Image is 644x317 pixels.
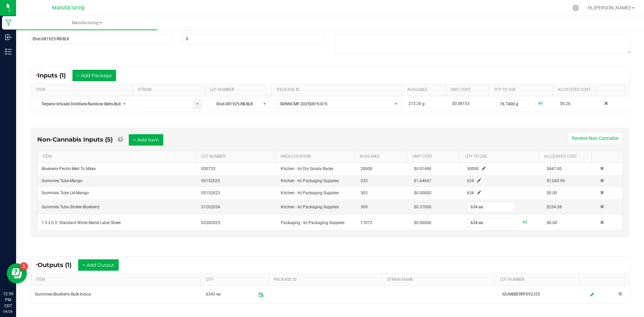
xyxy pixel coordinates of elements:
a: Unit CostSortable [450,87,486,93]
span: 634 [467,178,474,183]
p: 09/26 [3,309,13,314]
p: 12:59 PM CDT [3,291,13,309]
span: $6.26 [560,101,571,106]
span: Inputs (1) [38,72,72,79]
span: 1.5 x 0.5" Standard White Matte Label Sheet [42,220,121,225]
div: Manage settings [572,5,580,11]
a: Sortable [597,154,615,159]
span: 05152023 [201,178,220,183]
span: | Dry Goods Racks [301,166,333,171]
span: Packaging - In [281,220,344,225]
span: 17072 [361,220,372,225]
button: Receive Non-Cannabis [568,133,623,144]
span: NO DATA FOUND [35,99,129,109]
a: Add Non-Cannabis items that were also consumed in the run (e.g. gloves and packaging); Also add N... [118,136,123,143]
span: Blueberry-Pectin-Melt To Make [42,166,96,171]
a: Unit CostSortable [412,154,457,159]
span: $1.64667 [414,178,431,183]
span: $0.01490 [414,166,431,171]
span: Outputs (1) [38,261,78,269]
span: | Packaging Supplies [307,220,344,225]
td: IGUMBBERRY092325 [498,286,584,303]
a: STRAINSortable [138,87,202,93]
span: 6343 ea [206,289,221,300]
span: $234.58 [547,205,562,209]
a: All [538,99,543,108]
span: 30000 [467,166,479,171]
button: + Add Package [72,70,116,81]
a: LOT NUMBERSortable [201,154,272,159]
span: Gummies Tube-Mango [42,178,83,183]
span: 369 [361,205,368,209]
span: $0.00 [547,191,557,195]
span: 634 [467,191,474,195]
a: AVAILABLESortable [360,154,405,159]
span: Kitchen - In [281,166,333,171]
button: + Add Output [78,259,119,271]
a: ITEMSortable [36,87,130,93]
a: QTY TO USESortable [465,154,536,159]
span: Kitchen - In [281,205,339,209]
span: $0.00 [547,220,557,225]
inline-svg: Inventory [5,48,12,55]
span: $0.00000 [414,191,431,195]
inline-svg: Inbound [5,34,12,41]
span: $0.08153 [452,101,470,106]
a: Allocated CostSortable [558,87,593,93]
a: QTYSortable [206,277,266,282]
a: STRAIN NAMESortable [387,277,492,282]
span: Package timestamp is valid [256,289,266,300]
span: Manufacturing [52,5,85,11]
a: Allocated CostSortable [544,154,589,159]
a: ITEMSortable [43,154,193,159]
iframe: Resource center unread badge [20,262,28,270]
a: LOT NUMBERSortable [500,277,577,282]
span: 03282025 [201,220,220,225]
span: Gummies Tube Lid-Mango [42,191,89,195]
a: All [523,218,527,227]
span: 273.26 [409,101,421,106]
span: $447.00 [547,166,562,171]
td: Gummies-Blueberry-Bulk-Indica [31,286,202,303]
span: $1,043.99 [547,178,565,183]
span: 05152023 [201,191,220,195]
span: Hi, [PERSON_NAME]! [588,5,631,10]
span: | Packaging Supplies [301,205,339,209]
a: Sortable [601,87,622,93]
span: 01262024 [201,205,220,209]
span: $0.37000 [414,205,431,209]
a: AREA/LOCATIONSortable [280,154,352,159]
span: $0.00000 [414,220,431,225]
span: | Packaging Supplies [301,191,339,195]
span: 20000 [361,166,372,171]
span: Non-Cannabis Inputs (5) [37,136,113,143]
inline-svg: Manufacturing [5,19,12,26]
a: PACKAGE IDSortable [274,277,379,282]
a: PACKAGE IDSortable [277,87,399,93]
a: LOT NUMBERSortable [210,87,269,93]
a: ITEMSortable [36,277,198,282]
span: Terpene Infused Distillate-Rainbow Belts-Bulk [35,99,120,109]
span: Manufacturing [16,20,157,26]
a: QTY TO USESortable [494,87,550,93]
span: 303 [361,191,368,195]
iframe: Resource center [7,263,27,283]
a: Sortable [585,277,622,282]
span: g [422,101,425,106]
span: 233 [361,178,368,183]
span: Gummies Tube Sticker-Blueberry [42,205,100,209]
span: Kitchen - In [281,191,339,195]
a: Manufacturing [16,16,157,30]
span: IDist-081925-RB-BLK [210,99,260,109]
button: + Add Item [129,134,163,146]
span: Kitchen - In [281,178,339,183]
a: AVAILABLESortable [407,87,443,93]
span: 030725 [201,166,215,171]
span: | Packaging Supplies [301,178,339,183]
span: SDNNCMF-20250819-015 [280,102,327,106]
